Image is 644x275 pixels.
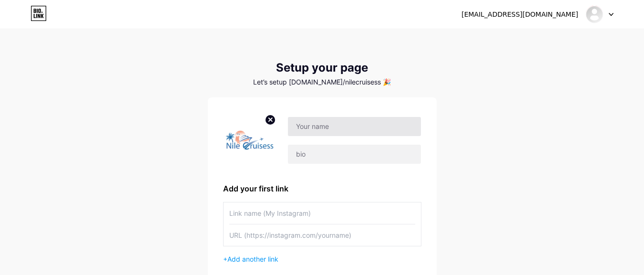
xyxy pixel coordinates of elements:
input: bio [288,145,420,164]
div: Add your first link [223,183,421,194]
div: + [223,254,421,264]
input: Your name [288,117,420,136]
div: Let’s setup [DOMAIN_NAME]/nilecruisess 🎉 [208,78,437,86]
div: Setup your page [208,61,437,74]
input: Link name (My Instagram) [229,202,415,224]
img: nilecruisess [585,5,603,23]
div: [EMAIL_ADDRESS][DOMAIN_NAME] [461,10,578,20]
span: Add another link [227,255,278,263]
input: URL (https://instagram.com/yourname) [229,224,415,246]
img: profile pic [223,113,276,168]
